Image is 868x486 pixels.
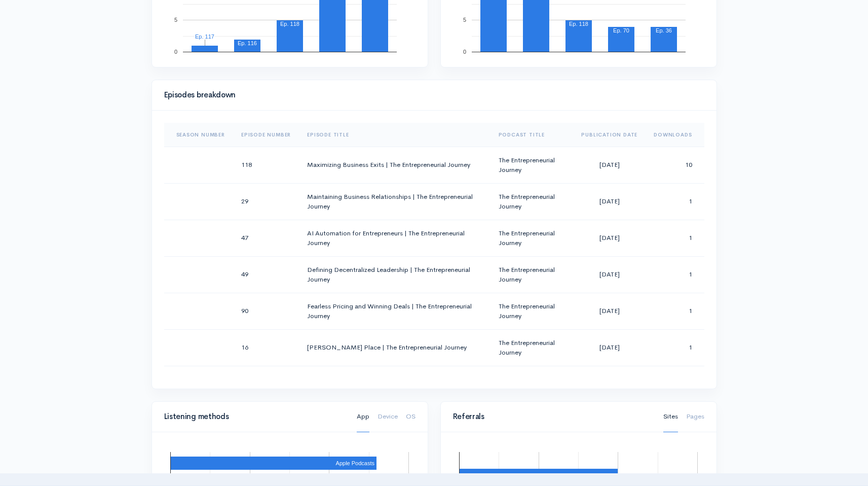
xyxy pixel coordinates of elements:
[233,366,299,402] td: 20
[646,366,704,402] td: 1
[299,220,490,256] td: AI Automation for Entrepreneurs | The Entrepreneurial Journey
[299,293,490,329] td: Fearless Pricing and Winning Deals | The Entrepreneurial Journey
[569,21,588,27] text: Ep. 118
[646,329,704,366] td: 1
[646,147,704,183] td: 10
[463,17,466,23] text: 5
[490,147,574,183] td: The Entrepreneurial Journey
[233,256,299,293] td: 49
[164,123,233,147] th: Sort column
[299,256,490,293] td: Defining Decentralized Leadership | The Entrepreneurial Journey
[490,366,574,402] td: The Entrepreneurial Journey
[280,21,299,27] text: Ep. 118
[463,49,466,55] text: 0
[646,293,704,329] td: 1
[573,220,646,256] td: [DATE]
[299,123,490,147] th: Sort column
[686,401,704,432] a: Pages
[299,366,490,402] td: SOPs & Running Processes in Your Business | The Entrepreneurial Journey
[490,293,574,329] td: The Entrepreneurial Journey
[490,183,574,220] td: The Entrepreneurial Journey
[646,256,704,293] td: 1
[490,123,574,147] th: Sort column
[573,329,646,366] td: [DATE]
[573,123,646,147] th: Sort column
[174,49,177,55] text: 0
[335,460,374,466] text: Apple Podcasts
[406,401,416,432] a: OS
[646,183,704,220] td: 1
[233,123,299,147] th: Sort column
[573,183,646,220] td: [DATE]
[238,40,257,46] text: Ep. 116
[573,256,646,293] td: [DATE]
[378,401,398,432] a: Device
[357,401,369,432] a: App
[233,183,299,220] td: 29
[299,147,490,183] td: Maximizing Business Exits | The Entrepreneurial Journey
[646,220,704,256] td: 1
[233,329,299,366] td: 16
[233,220,299,256] td: 47
[573,147,646,183] td: [DATE]
[233,293,299,329] td: 90
[174,17,177,23] text: 5
[656,27,672,33] text: Ep. 36
[646,123,704,147] th: Sort column
[299,183,490,220] td: Maintaining Business Relationships | The Entrepreneurial Journey
[490,256,574,293] td: The Entrepreneurial Journey
[195,33,214,40] text: Ep. 117
[299,329,490,366] td: [PERSON_NAME] Place | The Entrepreneurial Journey
[663,401,678,432] a: Sites
[490,220,574,256] td: The Entrepreneurial Journey
[453,412,651,421] h4: Referrals
[613,27,629,33] text: Ep. 70
[233,147,299,183] td: 118
[164,91,698,99] h4: Episodes breakdown
[490,329,574,366] td: The Entrepreneurial Journey
[573,293,646,329] td: [DATE]
[164,412,345,421] h4: Listening methods
[573,366,646,402] td: [DATE]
